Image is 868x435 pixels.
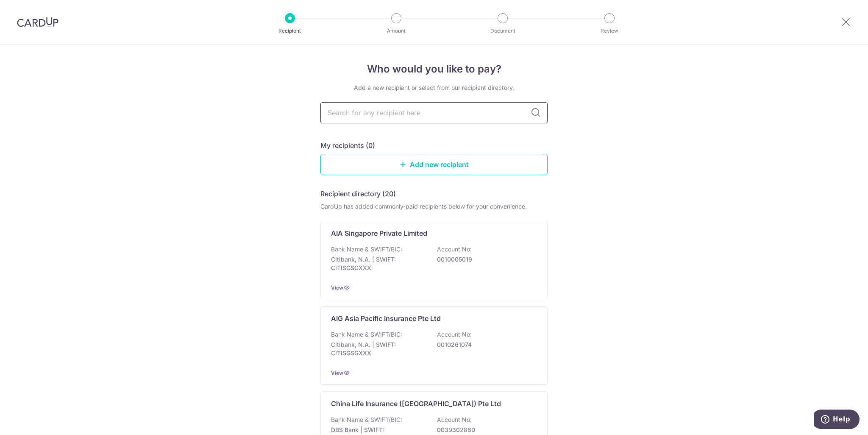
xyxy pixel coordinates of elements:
[437,340,532,349] p: 0010261074
[320,202,548,211] div: CardUp has added commonly-paid recipients below for your convenience.
[437,426,532,434] p: 0039302860
[814,410,860,431] iframe: Opens a widget where you can find more information
[437,245,472,254] p: Account No:
[331,245,402,254] p: Bank Name & SWIFT/BIC:
[331,340,426,357] p: Citibank, N.A. | SWIFT: CITISGSGXXX
[320,154,548,175] a: Add new recipient
[259,27,321,35] p: Recipient
[331,330,402,339] p: Bank Name & SWIFT/BIC:
[331,415,402,424] p: Bank Name & SWIFT/BIC:
[320,61,548,77] h4: Who would you like to pay?
[471,27,534,35] p: Document
[320,84,548,92] div: Add a new recipient or select from our recipient directory.
[331,399,501,409] p: China Life Insurance ([GEOGRAPHIC_DATA]) Pte Ltd
[331,255,426,272] p: Citibank, N.A. | SWIFT: CITISGSGXXX
[437,255,532,264] p: 0010005019
[331,284,343,291] a: View
[17,17,58,27] img: CardUp
[437,330,472,339] p: Account No:
[365,27,428,35] p: Amount
[331,313,441,323] p: AIG Asia Pacific Insurance Pte Ltd
[331,228,427,238] p: AIA Singapore Private Limited
[320,140,375,151] h5: My recipients (0)
[578,27,641,35] p: Review
[437,415,472,424] p: Account No:
[320,189,396,199] h5: Recipient directory (20)
[320,102,548,123] input: Search for any recipient here
[331,370,343,376] a: View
